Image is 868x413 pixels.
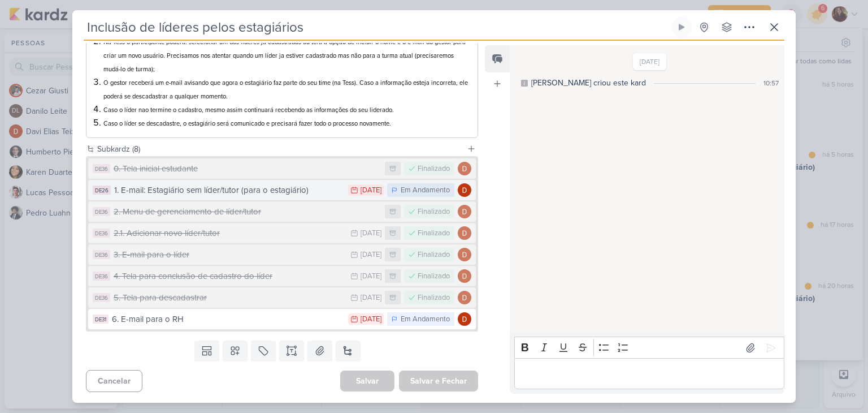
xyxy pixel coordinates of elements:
[361,294,381,302] div: [DATE]
[88,201,476,222] button: DE36 2. Menu de gerenciamento de líder/tutor Finalizado
[418,206,450,218] div: Finalizado
[88,180,476,200] button: DE26 1. E-mail: Estagiário sem líder/tutor (para o estagiário) [DATE] Em Andamento
[361,316,381,323] div: [DATE]
[401,314,450,325] div: Em Andamento
[458,291,471,304] img: Davi Elias Teixeira
[97,143,462,155] div: Subkardz (8)
[114,227,345,240] div: 2.1. Adicionar novo líder/tutor
[458,269,471,283] img: Davi Elias Teixeira
[418,292,450,304] div: Finalizado
[112,313,342,326] div: 6. E-mail para o RH
[93,293,110,302] div: DE36
[86,370,142,392] button: Cancelar
[93,272,110,281] div: DE36
[114,205,379,218] div: 2. Menu de gerenciamento de líder/tutor
[114,162,379,175] div: 0. Tela inicial estudante
[88,287,476,308] button: DE36 5. Tela para descadastrar [DATE] Finalizado
[531,77,646,89] div: [PERSON_NAME] criou este kard
[114,248,345,261] div: 3. E-mail para o líder
[93,229,110,238] div: DE36
[84,17,669,37] input: Kard Sem Título
[514,337,784,359] div: Editor toolbar
[458,205,471,218] img: Davi Elias Teixeira
[458,162,471,175] img: Davi Elias Teixeira
[361,251,381,259] div: [DATE]
[93,315,108,324] div: DE31
[103,38,466,73] span: Na Tess o participante poderá: selecionar um dos líderes já cadastrados ou terá a opção de inclui...
[458,248,471,261] img: Davi Elias Teixeira
[93,164,110,173] div: DE36
[93,186,111,195] div: DE26
[88,223,476,243] button: DE36 2.1. Adicionar novo líder/tutor [DATE] Finalizado
[361,230,381,237] div: [DATE]
[93,207,110,216] div: DE36
[114,291,345,304] div: 5. Tela para descadastrar
[114,270,345,283] div: 4. Tela para conclusão de cadastro do líder
[103,79,468,100] span: O gestor receberá um e-mail avisando que agora o estagiário faz parte do seu time (na Tess). Caso...
[418,271,450,282] div: Finalizado
[88,244,476,265] button: DE36 3. E-mail para o líder [DATE] Finalizado
[401,185,450,196] div: Em Andamento
[514,358,784,389] div: Editor editing area: main
[88,266,476,286] button: DE36 4. Tela para conclusão de cadastro do líder [DATE] Finalizado
[86,12,478,139] div: Editor editing area: main
[361,187,381,194] div: [DATE]
[418,228,450,239] div: Finalizado
[418,249,450,261] div: Finalizado
[458,312,471,326] img: Davi Elias Teixeira
[93,250,110,259] div: DE36
[114,184,342,197] div: 1. E-mail: Estagiário sem líder/tutor (para o estagiário)
[103,106,394,114] span: Caso o líder nao termine o cadastro, mesmo assim continuará recebendo as informações do seu lider...
[361,273,381,280] div: [DATE]
[88,158,476,179] button: DE36 0. Tela inicial estudante Finalizado
[458,183,471,197] img: Davi Elias Teixeira
[677,23,686,32] div: Ligar relógio
[88,309,476,329] button: DE31 6. E-mail para o RH [DATE] Em Andamento
[763,78,779,88] div: 10:57
[458,226,471,240] img: Davi Elias Teixeira
[103,120,391,127] span: Caso o líder se descadastre, o estagiário será comunicado e precisará fazer todo o processo novam...
[418,164,450,175] div: Finalizado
